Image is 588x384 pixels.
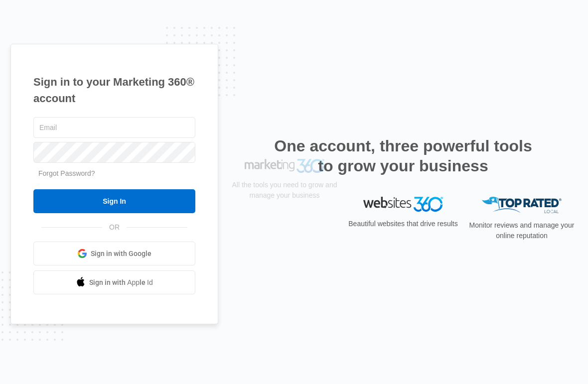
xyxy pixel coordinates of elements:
[91,249,151,259] span: Sign in with Google
[33,270,195,294] a: Sign in with Apple Id
[347,219,459,229] p: Beautiful websites that drive results
[38,169,95,177] a: Forgot Password?
[33,74,195,107] h1: Sign in to your Marketing 360® account
[229,218,340,239] p: All the tools you need to grow and manage your business
[33,117,195,138] input: Email
[271,136,535,176] h2: One account, three powerful tools to grow your business
[89,277,153,288] span: Sign in with Apple Id
[482,197,562,213] img: Top Rated Local
[33,189,195,213] input: Sign In
[33,242,195,265] a: Sign in with Google
[102,222,127,233] span: OR
[363,197,443,211] img: Websites 360
[245,197,324,211] img: Marketing 360
[466,220,578,241] p: Monitor reviews and manage your online reputation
